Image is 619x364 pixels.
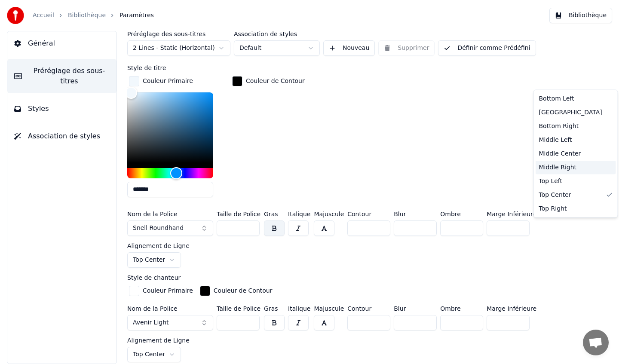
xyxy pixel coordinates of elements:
span: Bottom Left [539,95,574,103]
span: Bottom Right [539,122,579,130]
span: Top Center [539,190,571,199]
span: Top Left [539,177,562,185]
span: Middle Center [539,149,581,158]
span: Middle Right [539,163,577,171]
span: Top Right [539,204,567,213]
span: Middle Left [539,135,572,144]
span: [GEOGRAPHIC_DATA] [539,108,602,116]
